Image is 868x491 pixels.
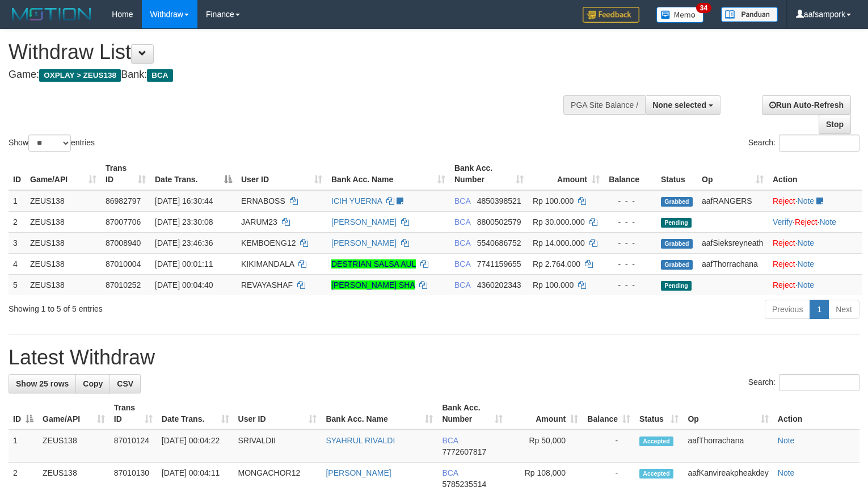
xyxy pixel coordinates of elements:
td: 4 [9,253,26,274]
div: - - - [609,258,652,270]
th: User ID: activate to sort column ascending [237,158,327,190]
img: Button%20Memo.svg [656,7,704,23]
a: Note [819,217,836,226]
a: Note [798,238,815,247]
a: Run Auto-Refresh [762,95,851,115]
span: Copy 5785235514 to clipboard [442,480,486,489]
h1: Latest Withdraw [9,346,859,369]
th: Balance [604,158,656,190]
span: BCA [454,259,470,268]
span: Pending [661,281,692,291]
th: Amount: activate to sort column ascending [507,397,583,430]
span: 86982797 [106,196,141,205]
input: Search: [779,374,859,391]
th: Game/API: activate to sort column ascending [26,158,101,190]
label: Search: [748,374,859,391]
span: BCA [454,280,470,289]
a: CSV [109,374,141,393]
a: Note [798,280,815,289]
th: Status [656,158,697,190]
span: REVAYASHAF [241,280,293,289]
span: Pending [661,218,692,228]
span: Copy 7772607817 to clipboard [442,447,486,456]
td: aafThorrachana [683,430,773,463]
span: JARUM23 [241,217,277,226]
th: Bank Acc. Name: activate to sort column ascending [327,158,450,190]
th: ID [9,158,26,190]
td: · [768,274,862,295]
span: 87010004 [106,259,141,268]
td: SRIVALDII [234,430,322,463]
div: PGA Site Balance / [563,95,645,115]
td: aafThorrachana [697,253,768,274]
a: SYAHRUL RIVALDI [326,436,395,445]
td: 2 [9,211,26,232]
span: Copy 8800502579 to clipboard [477,217,521,226]
td: 5 [9,274,26,295]
span: ERNABOSS [241,196,285,205]
span: BCA [147,69,172,82]
a: 1 [810,300,829,319]
span: OXPLAY > ZEUS138 [39,69,121,82]
a: [PERSON_NAME] [331,217,397,226]
span: [DATE] 00:01:11 [155,259,213,268]
th: Date Trans.: activate to sort column ascending [157,397,234,430]
span: Copy [83,379,103,388]
td: ZEUS138 [26,211,101,232]
span: BCA [454,238,470,247]
td: ZEUS138 [26,232,101,253]
span: [DATE] 16:30:44 [155,196,213,205]
span: 87010252 [106,280,141,289]
span: Accepted [639,437,673,446]
span: Grabbed [661,239,693,249]
a: Reject [773,196,795,205]
td: · [768,253,862,274]
span: [DATE] 00:04:40 [155,280,213,289]
span: Accepted [639,469,673,479]
a: Note [798,259,815,268]
span: Grabbed [661,197,693,207]
span: [DATE] 23:30:08 [155,217,213,226]
span: BCA [454,196,470,205]
div: - - - [609,195,652,207]
img: Feedback.jpg [583,7,639,23]
span: CSV [117,379,133,388]
td: 1 [9,190,26,212]
label: Search: [748,135,859,152]
span: [DATE] 23:46:36 [155,238,213,247]
td: 3 [9,232,26,253]
span: Rp 100.000 [533,280,574,289]
th: Balance: activate to sort column ascending [583,397,635,430]
td: 1 [9,430,38,463]
a: ICIH YUERNA [331,196,382,205]
a: Reject [795,217,818,226]
span: Copy 4850398521 to clipboard [477,196,521,205]
td: aafRANGERS [697,190,768,212]
a: Reject [773,280,795,289]
img: MOTION_logo.png [9,6,95,23]
span: Grabbed [661,260,693,270]
span: Copy 5540686752 to clipboard [477,238,521,247]
th: Amount: activate to sort column ascending [528,158,604,190]
td: ZEUS138 [26,253,101,274]
th: ID: activate to sort column descending [9,397,38,430]
a: [PERSON_NAME] [331,238,397,247]
th: Bank Acc. Number: activate to sort column ascending [437,397,507,430]
a: DESTRIAN SALSA AUL [331,259,416,268]
span: KIKIMANDALA [241,259,294,268]
a: Copy [75,374,110,393]
span: Show 25 rows [16,379,69,388]
span: Rp 14.000.000 [533,238,585,247]
span: BCA [442,468,458,477]
div: - - - [609,216,652,228]
span: BCA [454,217,470,226]
th: User ID: activate to sort column ascending [234,397,322,430]
td: - [583,430,635,463]
span: Rp 100.000 [533,196,574,205]
label: Show entries [9,135,95,152]
h1: Withdraw List [9,41,567,64]
span: KEMBOENG12 [241,238,296,247]
a: [PERSON_NAME] [326,468,391,477]
td: ZEUS138 [38,430,109,463]
div: - - - [609,237,652,249]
